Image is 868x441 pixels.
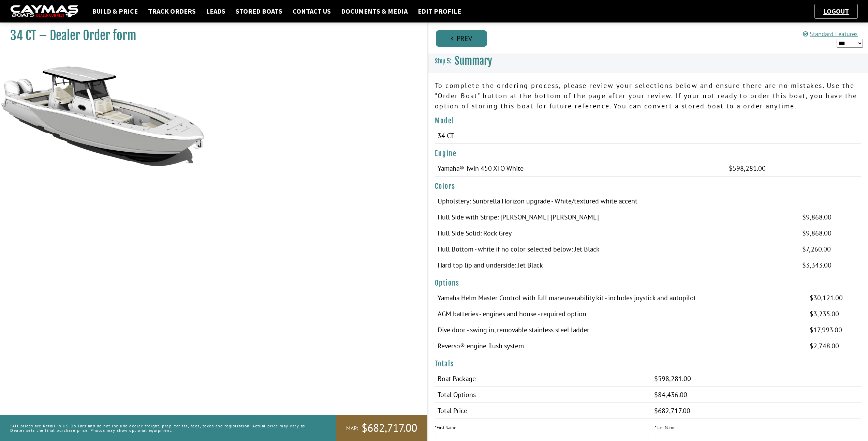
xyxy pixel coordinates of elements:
td: Reverso® engine flush system [435,338,807,354]
a: Stored Boats [232,7,286,16]
span: MAP: [346,425,358,432]
td: Hull Side with Stripe: [PERSON_NAME] [PERSON_NAME] [435,209,799,225]
h4: Colors [435,182,862,191]
span: $682,717.00 [654,406,690,415]
a: Contact Us [289,7,334,16]
span: $682,717.00 [362,421,417,435]
td: Total Price [435,403,651,419]
td: Yamaha Helm Master Control with full maneuverability kit - includes joystick and autopilot [435,290,807,306]
span: $2,748.00 [810,341,839,350]
a: Prev [436,30,487,47]
span: $598,281.00 [729,164,766,173]
td: Hard top lip and underside: Jet Black [435,257,799,273]
a: MAP:$682,717.00 [336,415,427,441]
p: To complete the ordering process, please review your selections below and ensure there are no mis... [435,80,862,111]
a: Leads [203,7,229,16]
span: $7,260.00 [802,245,831,254]
label: First Name [435,424,456,431]
span: $9,868.00 [802,213,832,222]
span: $30,121.00 [810,293,843,302]
td: Hull Bottom - white if no color selected below: Jet Black [435,241,799,257]
td: Hull Side Solid: Rock Grey [435,225,799,241]
label: Last Name [655,424,676,431]
span: $3,235.00 [810,309,839,318]
a: Logout [820,7,852,15]
td: Yamaha® Twin 450 XTO White [435,161,726,177]
h1: 34 CT – Dealer Order form [10,28,410,43]
span: Summary [455,55,492,67]
a: Track Orders [145,7,199,16]
td: Upholstery: Sunbrella Horizon upgrade - White/textured white accent [435,193,799,209]
td: Dive door - swing in, removable stainless steel ladder [435,322,807,338]
a: Build & Price [89,7,141,16]
a: Standard Features [803,30,858,38]
h4: Options [435,279,862,287]
a: Edit Profile [414,7,465,16]
td: Boat Package [435,371,651,387]
td: AGM batteries - engines and house - required option [435,306,807,322]
a: Documents & Media [338,7,411,16]
h4: Engine [435,149,862,158]
span: $3,343.00 [802,261,832,270]
h4: Totals [435,360,862,368]
span: $17,993.00 [810,325,842,334]
td: 34 CT [435,128,776,144]
span: $84,436.00 [654,390,687,399]
span: $598,281.00 [654,374,691,383]
td: Total Options [435,387,651,403]
p: *All prices are Retail in US Dollars and do not include dealer freight, prep, tariffs, fees, taxe... [10,420,321,436]
h4: Model [435,117,862,125]
span: $9,868.00 [802,229,832,238]
img: caymas-dealer-connect-2ed40d3bc7270c1d8d7ffb4b79bf05adc795679939227970def78ec6f6c03838.gif [10,5,78,18]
